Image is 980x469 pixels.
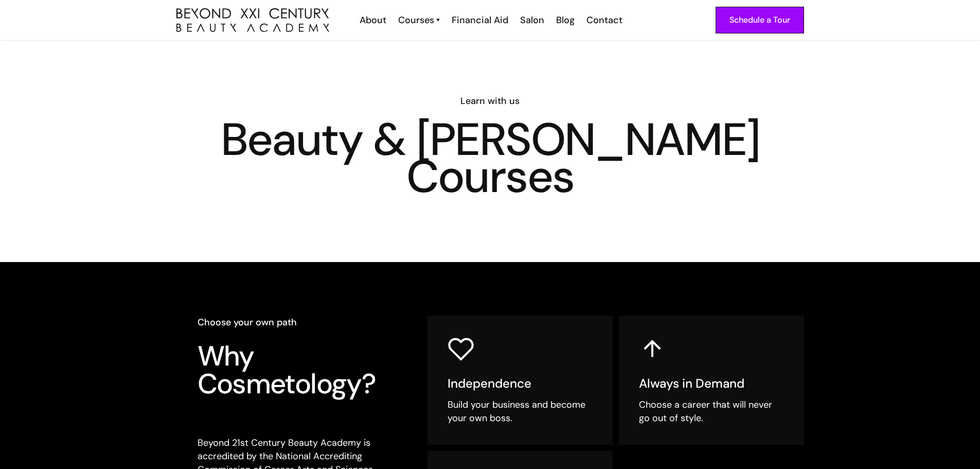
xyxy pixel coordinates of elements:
[639,336,666,362] img: up arrow
[198,316,398,329] h6: Choose your own path
[448,398,593,425] div: Build your business and become your own boss.
[580,13,628,27] a: Contact
[448,376,593,391] h5: Independence
[176,94,804,108] h6: Learn with us
[452,13,508,27] div: Financial Aid
[549,13,580,27] a: Blog
[198,342,398,398] h3: Why Cosmetology?
[520,13,544,27] div: Salon
[639,376,784,391] h5: Always in Demand
[716,7,804,33] a: Schedule a Tour
[176,8,329,32] img: beyond 21st century beauty academy logo
[639,398,784,425] div: Choose a career that will never go out of style.
[586,13,622,27] div: Contact
[448,336,474,362] img: heart icon
[556,13,575,27] div: Blog
[353,13,391,27] a: About
[513,13,549,27] a: Salon
[360,13,386,27] div: About
[729,13,790,27] div: Schedule a Tour
[398,13,434,27] div: Courses
[176,121,804,195] h1: Beauty & [PERSON_NAME] Courses
[445,13,513,27] a: Financial Aid
[176,8,329,32] a: home
[398,13,440,27] a: Courses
